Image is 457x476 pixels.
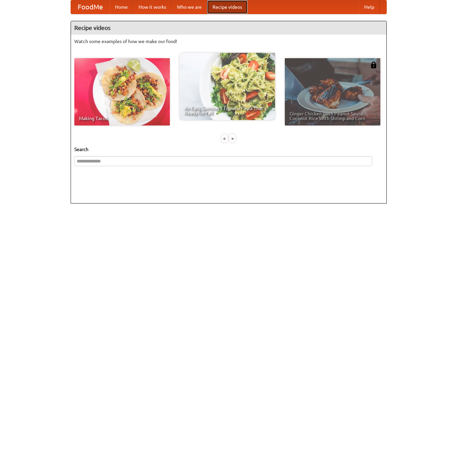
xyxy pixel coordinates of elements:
a: Who we are [172,0,207,14]
a: Recipe videos [207,0,247,14]
p: Watch some examples of how we make our food! [74,38,383,45]
h5: Search [74,146,383,153]
a: Home [110,0,133,14]
a: FoodMe [71,0,110,14]
span: Making Tacos [79,116,165,121]
a: How it works [133,0,172,14]
div: « [222,134,228,143]
div: » [229,134,235,143]
a: Making Tacos [74,58,170,125]
a: Help [359,0,380,14]
span: An Easy, Summery Tomato Pasta That's Ready for Fall [184,106,270,115]
img: 483408.png [370,62,377,68]
h4: Recipe videos [71,21,386,35]
a: An Easy, Summery Tomato Pasta That's Ready for Fall [180,53,275,120]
